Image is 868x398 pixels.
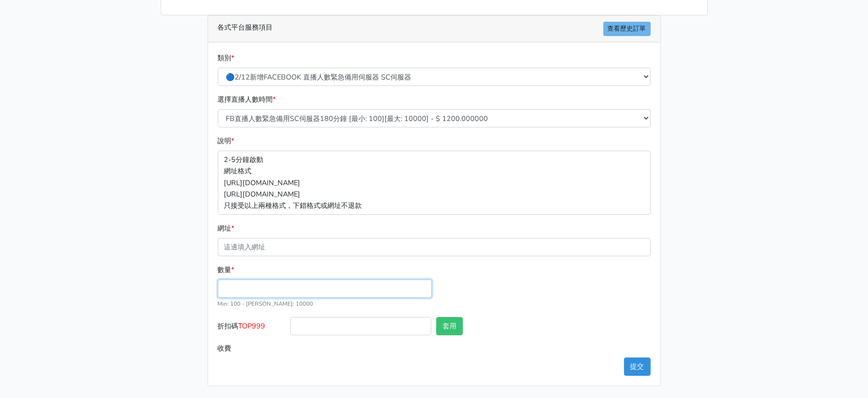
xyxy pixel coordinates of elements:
[436,317,463,335] button: 套用
[218,300,313,308] small: Min: 100 - [PERSON_NAME]: 10000
[624,358,651,376] button: 提交
[218,223,235,234] label: 網址
[218,135,235,147] label: 說明
[218,238,651,256] input: 這邊填入網址
[215,317,288,339] label: 折扣碼
[215,339,288,358] label: 收費
[218,151,651,214] p: 2-5分鐘啟動 網址格式 [URL][DOMAIN_NAME] [URL][DOMAIN_NAME] 只接受以上兩種格式，下錯格式或網址不退款
[208,16,660,42] div: 各式平台服務項目
[239,321,266,331] span: TOP999
[603,22,651,36] a: 查看歷史訂單
[218,52,235,64] label: 類別
[218,264,235,276] label: 數量
[218,94,276,105] label: 選擇直播人數時間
